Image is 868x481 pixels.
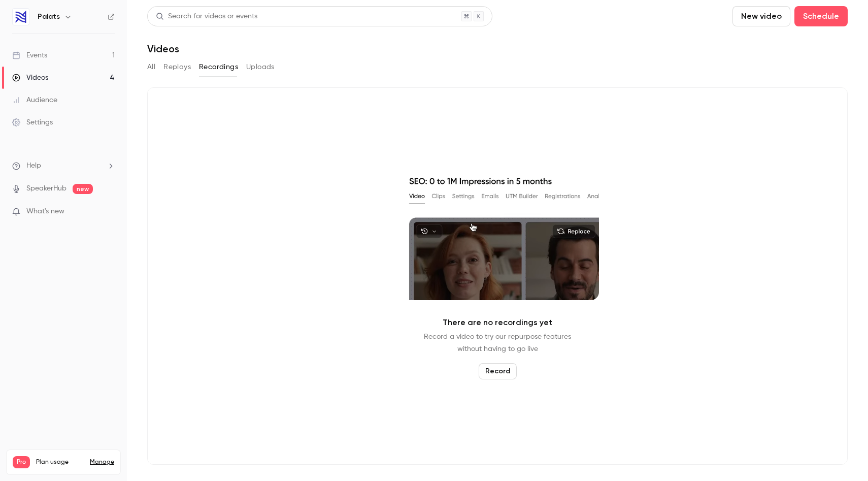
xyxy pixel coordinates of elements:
[199,59,238,75] button: Recordings
[246,59,275,75] button: Uploads
[732,6,790,26] button: New video
[36,458,84,466] span: Plan usage
[12,161,115,171] li: help-dropdown-opener
[443,316,552,329] p: There are no recordings yet
[424,331,571,355] p: Record a video to try our repurpose features without having to go live
[147,59,155,75] button: All
[794,6,848,26] button: Schedule
[12,73,48,83] div: Videos
[479,363,517,379] button: Record
[26,206,64,217] span: What's new
[12,117,53,127] div: Settings
[38,12,60,22] h6: Palats
[26,161,41,171] span: Help
[26,183,66,194] a: SpeakerHub
[73,184,93,194] span: new
[147,43,179,55] h1: Videos
[147,6,848,475] section: Videos
[156,11,257,22] div: Search for videos or events
[13,456,30,468] span: Pro
[12,95,57,105] div: Audience
[103,207,115,216] iframe: Noticeable Trigger
[13,9,29,25] img: Palats
[12,50,47,60] div: Events
[163,59,191,75] button: Replays
[90,458,114,466] a: Manage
